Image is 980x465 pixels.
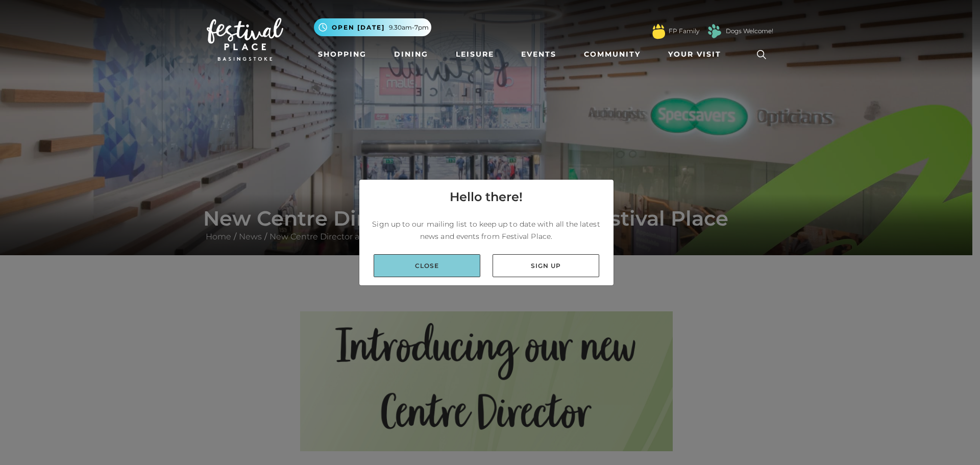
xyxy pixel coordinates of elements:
[668,49,721,60] span: Your Visit
[580,45,645,64] a: Community
[452,45,498,64] a: Leisure
[332,23,385,32] span: Open [DATE]
[493,254,599,277] a: Sign up
[374,254,480,277] a: Close
[314,45,371,64] a: Shopping
[450,188,523,206] h4: Hello there!
[517,45,560,64] a: Events
[314,18,431,36] button: Open [DATE] 9.30am-7pm
[367,218,605,242] p: Sign up to our mailing list to keep up to date with all the latest news and events from Festival ...
[207,18,283,61] img: Festival Place Logo
[664,45,730,64] a: Your Visit
[726,27,773,36] a: Dogs Welcome!
[669,27,699,36] a: FP Family
[390,45,432,64] a: Dining
[389,23,429,32] span: 9.30am-7pm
